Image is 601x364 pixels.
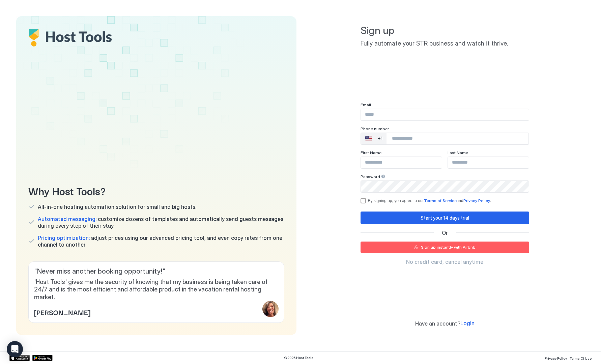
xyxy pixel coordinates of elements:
[448,150,468,155] span: Last Name
[463,198,490,203] a: Privacy Policy
[262,301,279,317] div: profile
[460,320,475,327] a: Login
[368,198,529,203] div: By signing up, you agree to our and .
[7,341,23,357] div: Open Intercom Messenger
[361,150,381,155] span: First Name
[361,242,529,253] button: Sign up instantly with Airbnb
[38,216,96,222] span: Automated messaging:
[34,278,279,301] span: 'Host Tools' gives me the security of knowing that my business is being taken care of 24/7 and is...
[387,133,528,145] input: Phone Number input
[361,109,529,120] input: Input Field
[570,354,592,361] a: Terms Of Use
[9,355,30,361] a: App Store
[361,133,387,144] div: Countries button
[545,354,567,361] a: Privacy Policy
[361,40,529,48] span: Fully automate your STR business and watch it thrive.
[415,320,460,327] span: Have an account?
[378,136,382,142] div: +1
[361,102,371,107] span: Email
[361,24,529,37] span: Sign up
[361,126,389,131] span: Phone number
[38,203,196,210] span: All-in-one hosting automation solution for small and big hosts.
[38,216,284,229] span: customize dozens of templates and automatically send guests messages during every step of their s...
[284,356,313,360] span: © 2025 Host Tools
[406,258,483,265] span: No credit card, cancel anytime
[545,356,567,360] span: Privacy Policy
[361,157,442,168] input: Input Field
[448,157,529,168] input: Input Field
[460,320,475,327] span: Login
[28,183,284,198] span: Why Host Tools?
[421,214,469,221] div: Start your 14 days trial
[361,198,529,203] div: termsPrivacy
[365,135,372,143] div: 🇺🇸
[34,267,279,276] span: " Never miss another booking opportunity! "
[361,174,380,179] span: Password
[34,307,90,317] span: [PERSON_NAME]
[38,234,90,241] span: Pricing optimization:
[32,355,53,361] a: Google Play Store
[361,181,529,192] input: Input Field
[361,212,529,224] button: Start your 14 days trial
[424,198,457,203] a: Terms of Service
[442,229,448,236] span: Or
[570,356,592,360] span: Terms Of Use
[38,234,284,248] span: adjust prices using our advanced pricing tool, and even copy rates from one channel to another.
[421,244,476,250] div: Sign up instantly with Airbnb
